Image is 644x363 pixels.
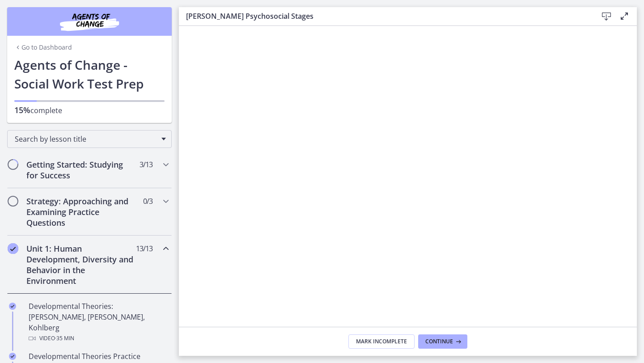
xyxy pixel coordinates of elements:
span: 13 / 13 [136,243,153,254]
i: Completed [8,243,18,254]
span: · 35 min [55,333,74,344]
i: Completed [9,353,16,360]
span: Continue [425,338,453,345]
button: Continue [418,334,467,349]
button: Mark Incomplete [348,334,415,349]
span: Mark Incomplete [356,338,407,345]
div: Search by lesson title [7,130,172,148]
h2: Strategy: Approaching and Examining Practice Questions [26,196,136,228]
span: Search by lesson title [15,134,157,144]
span: 0 / 3 [143,196,153,207]
img: Agents of Change [36,11,143,32]
span: 15% [14,105,30,115]
h1: Agents of Change - Social Work Test Prep [14,55,165,93]
i: Completed [9,303,16,310]
div: Video [29,333,168,344]
div: Developmental Theories: [PERSON_NAME], [PERSON_NAME], Kohlberg [29,301,168,344]
a: Go to Dashboard [14,43,72,52]
h2: Getting Started: Studying for Success [26,159,136,181]
p: complete [14,105,165,116]
h2: Unit 1: Human Development, Diversity and Behavior in the Environment [26,243,136,286]
h3: [PERSON_NAME] Psychosocial Stages [186,11,583,21]
span: 3 / 13 [140,159,153,170]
